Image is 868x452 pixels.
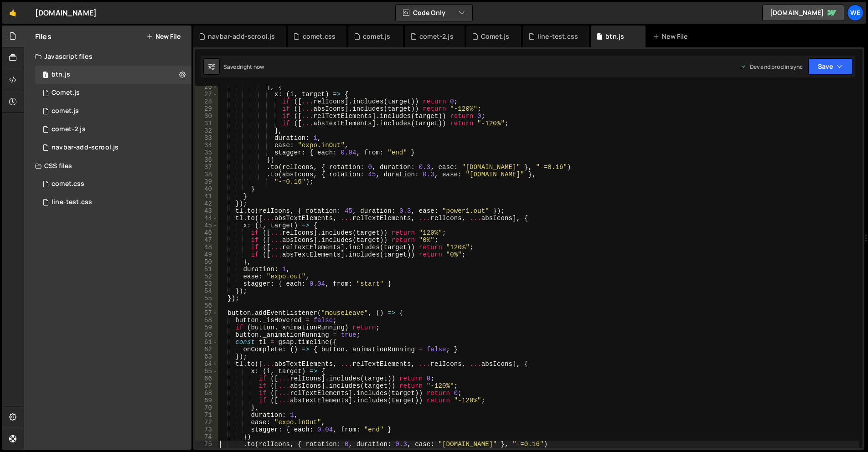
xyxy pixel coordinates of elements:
[195,309,218,317] div: 57
[396,5,472,21] button: Code Only
[35,120,191,139] div: 17167/47405.js
[195,178,218,185] div: 39
[208,32,275,41] div: navbar-add-scrool.js
[303,32,336,41] div: comet.css
[195,353,218,360] div: 63
[43,72,48,79] span: 1
[195,200,218,207] div: 42
[195,258,218,266] div: 50
[146,33,181,40] button: New File
[195,98,218,105] div: 28
[52,180,84,188] div: comet.css
[653,32,691,41] div: New File
[35,7,97,18] div: [DOMAIN_NAME]
[195,441,218,448] div: 75
[363,32,390,41] div: comet.js
[35,175,191,193] div: 17167/47408.css
[537,32,578,41] div: line-test.css
[195,207,218,215] div: 43
[195,134,218,142] div: 33
[35,139,191,157] div: 17167/47443.js
[195,426,218,433] div: 73
[195,360,218,368] div: 64
[195,229,218,236] div: 46
[195,368,218,375] div: 65
[195,411,218,419] div: 71
[195,382,218,390] div: 67
[195,346,218,353] div: 62
[52,144,119,152] div: navbar-add-scrool.js
[605,32,624,41] div: btn.js
[24,47,191,66] div: Javascript files
[35,84,191,102] div: 17167/47404.js
[195,266,218,273] div: 51
[195,390,218,397] div: 68
[195,317,218,324] div: 58
[195,120,218,127] div: 31
[195,404,218,411] div: 70
[35,193,191,211] div: 17167/47403.css
[481,32,509,41] div: Comet.js
[195,397,218,404] div: 69
[195,127,218,134] div: 32
[741,63,803,71] div: Dev and prod in sync
[223,63,264,71] div: Saved
[195,215,218,222] div: 44
[195,113,218,120] div: 30
[195,288,218,295] div: 54
[240,63,264,71] div: right now
[195,222,218,229] div: 45
[195,375,218,382] div: 66
[195,236,218,244] div: 47
[52,107,79,115] div: comet.js
[195,185,218,193] div: 40
[195,302,218,309] div: 56
[195,273,218,280] div: 52
[847,5,863,21] a: We
[195,105,218,113] div: 29
[195,419,218,426] div: 72
[762,5,844,21] a: [DOMAIN_NAME]
[195,280,218,288] div: 53
[195,193,218,200] div: 41
[195,244,218,251] div: 48
[2,2,24,24] a: 🤙
[52,198,92,206] div: line-test.css
[195,339,218,346] div: 61
[195,324,218,331] div: 59
[35,66,191,84] div: 17167/47401.js
[52,125,86,134] div: comet-2.js
[195,251,218,258] div: 49
[24,157,191,175] div: CSS files
[195,171,218,178] div: 38
[35,102,191,120] div: 17167/47407.js
[195,295,218,302] div: 55
[419,32,454,41] div: comet-2.js
[35,31,52,41] h2: Files
[195,331,218,339] div: 60
[195,164,218,171] div: 37
[52,71,70,79] div: btn.js
[195,149,218,156] div: 35
[195,91,218,98] div: 27
[52,89,80,97] div: Comet.js
[195,433,218,441] div: 74
[808,58,852,75] button: Save
[195,83,218,91] div: 26
[195,156,218,164] div: 36
[195,142,218,149] div: 34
